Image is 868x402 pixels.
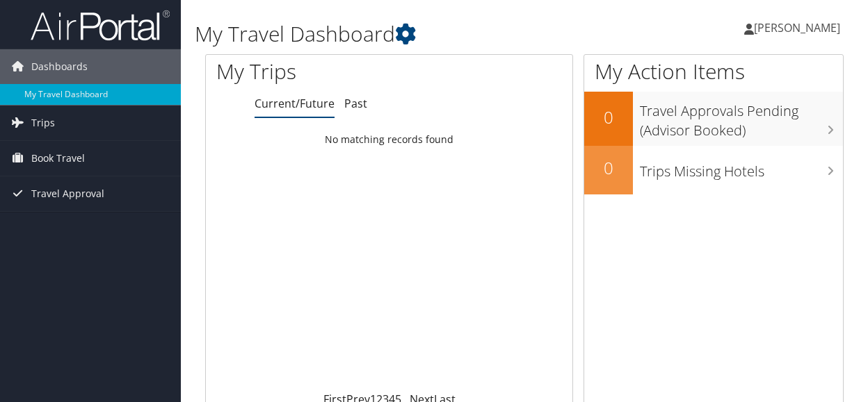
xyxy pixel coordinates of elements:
span: Book Travel [31,141,85,176]
a: Current/Future [255,96,335,111]
img: airportal-logo.png [31,9,170,42]
span: Travel Approval [31,176,104,211]
span: Trips [31,106,55,140]
h2: 0 [584,106,633,129]
a: 0Travel Approvals Pending (Advisor Booked) [584,92,843,145]
h3: Travel Approvals Pending (Advisor Booked) [640,94,843,140]
h1: My Action Items [584,57,843,86]
a: 0Trips Missing Hotels [584,146,843,194]
h2: 0 [584,156,633,180]
span: Dashboards [31,49,88,84]
h1: My Trips [216,57,410,86]
span: [PERSON_NAME] [754,20,840,35]
a: [PERSON_NAME] [744,7,854,49]
h1: My Travel Dashboard [195,19,634,49]
a: Past [344,96,367,111]
td: No matching records found [206,127,572,152]
h3: Trips Missing Hotels [640,155,843,181]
